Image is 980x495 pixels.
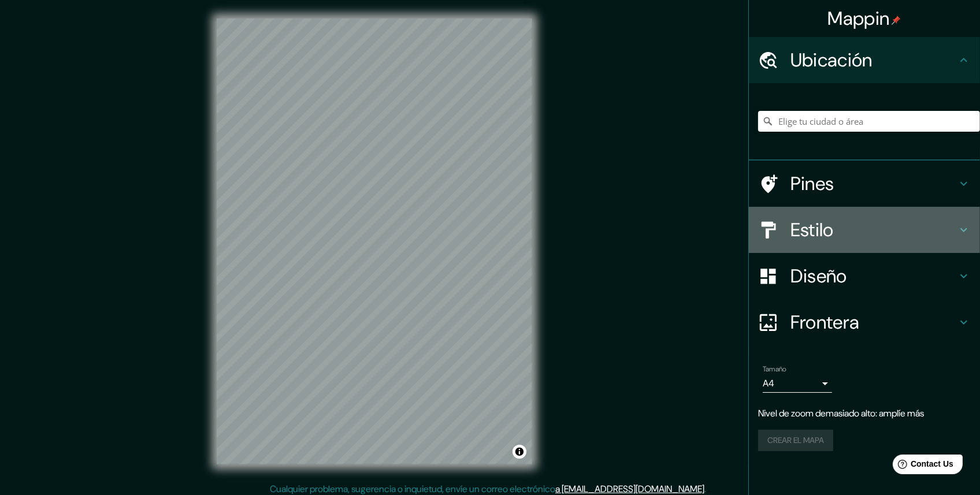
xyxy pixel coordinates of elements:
[877,450,967,482] iframe: Help widget launcher
[749,37,980,83] div: Ubicación
[758,407,971,420] p: Nivel de zoom demasiado alto: amplíe más
[749,207,980,253] div: Estilo
[217,18,532,464] canvas: Mapa
[828,6,890,31] font: Mappin
[790,311,957,334] h4: Frontera
[749,161,980,207] div: Pines
[790,172,957,195] h4: Pines
[758,111,980,132] input: Elige tu ciudad o área
[790,49,957,72] h4: Ubicación
[790,218,957,241] h4: Estilo
[749,299,980,345] div: Frontera
[749,253,980,299] div: Diseño
[763,364,786,374] label: Tamaño
[892,16,901,25] img: pin-icon.png
[790,265,957,288] h4: Diseño
[763,374,832,393] div: A4
[555,483,704,495] a: a [EMAIL_ADDRESS][DOMAIN_NAME]
[513,445,526,459] button: Alternar atribución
